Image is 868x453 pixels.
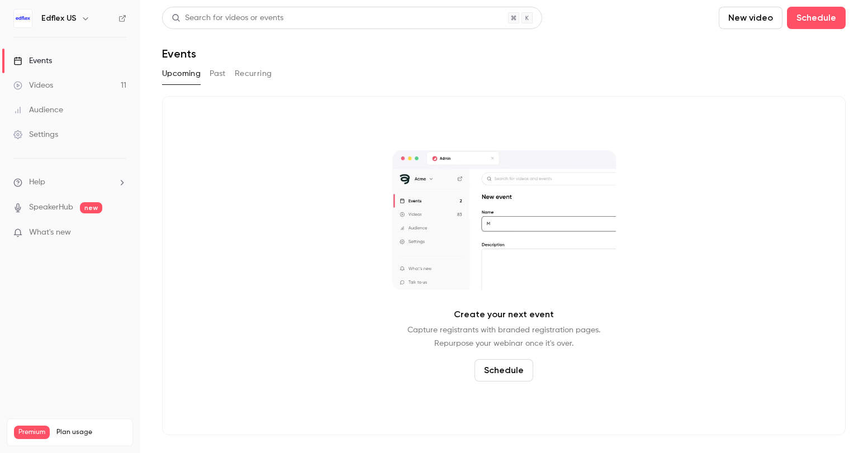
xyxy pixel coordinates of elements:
[172,12,283,24] div: Search for videos or events
[80,202,102,213] span: new
[235,65,272,83] button: Recurring
[13,177,126,188] li: help-dropdown-opener
[29,227,71,239] span: What's new
[13,104,63,116] div: Audience
[162,47,196,60] h1: Events
[113,228,126,238] iframe: Noticeable Trigger
[56,428,126,437] span: Plan usage
[162,65,201,83] button: Upcoming
[29,177,45,188] span: Help
[454,308,554,321] p: Create your next event
[29,202,73,213] a: SpeakerHub
[13,129,58,140] div: Settings
[475,359,533,382] button: Schedule
[14,426,50,439] span: Premium
[787,7,846,29] button: Schedule
[13,80,53,91] div: Videos
[407,323,600,350] p: Capture registrants with branded registration pages. Repurpose your webinar once it's over.
[210,65,226,83] button: Past
[14,9,32,27] img: Edflex US
[41,13,77,24] h6: Edflex US
[13,55,52,66] div: Events
[719,7,782,29] button: New video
